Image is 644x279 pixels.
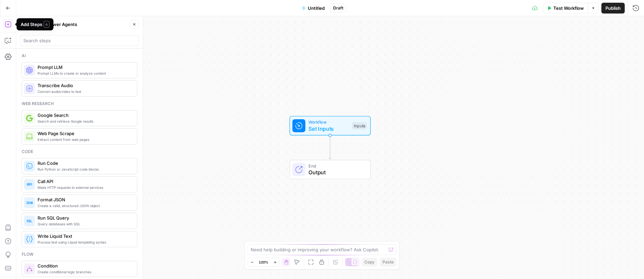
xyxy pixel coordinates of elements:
span: End [308,162,364,169]
span: Prompt LLM [38,64,132,71]
span: Convert audio/video to text [38,89,132,94]
span: Google Search [38,112,132,119]
span: Run SQL Query [38,214,132,221]
div: Code [22,149,137,155]
span: Prompt LLMs to create or analyze content [38,71,132,76]
button: Untitled [298,3,329,14]
span: Write Liquid Text [38,233,132,239]
button: Paste [380,258,396,267]
span: Condition [38,262,132,269]
span: Create a valid, structured JSON object [38,203,132,208]
span: 120% [259,259,268,265]
span: Create conditional logic branches [38,269,132,275]
g: Edge from start to end [329,135,331,159]
span: Make HTTP requests to external services [38,185,132,190]
span: Output [308,168,364,176]
span: Test Workflow [553,5,584,11]
span: Extract content from web pages [38,137,132,142]
span: Run Code [38,160,132,167]
span: Format JSON [38,196,132,203]
button: Copy [362,258,377,267]
span: Draft [333,5,343,11]
div: Ai [22,53,137,59]
span: Untitled [308,5,325,11]
div: Flow [22,251,137,257]
span: Call API [38,178,132,185]
span: Paste [383,259,394,265]
button: Test Workflow [543,3,588,14]
button: Power Agents [43,19,81,30]
div: Inputs [352,122,367,129]
span: Workflow [308,119,349,125]
span: Query databases with SQL [38,221,132,227]
div: EndOutput [267,160,393,179]
span: Publish [605,5,621,11]
input: Search steps [23,37,136,44]
span: Process text using Liquid templating syntax [38,239,132,245]
span: A [44,21,49,28]
div: Web research [22,101,137,107]
span: Transcribe Audio [38,82,132,89]
div: Add Steps [21,21,49,28]
span: Run Python or JavaScript code blocks [38,167,132,172]
button: Publish [601,3,625,14]
span: Web Page Scrape [38,130,132,137]
span: Set Inputs [308,125,349,133]
div: WorkflowSet InputsInputs [267,116,393,135]
span: Copy [364,259,374,265]
span: Search and retrieve Google results [38,119,132,124]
